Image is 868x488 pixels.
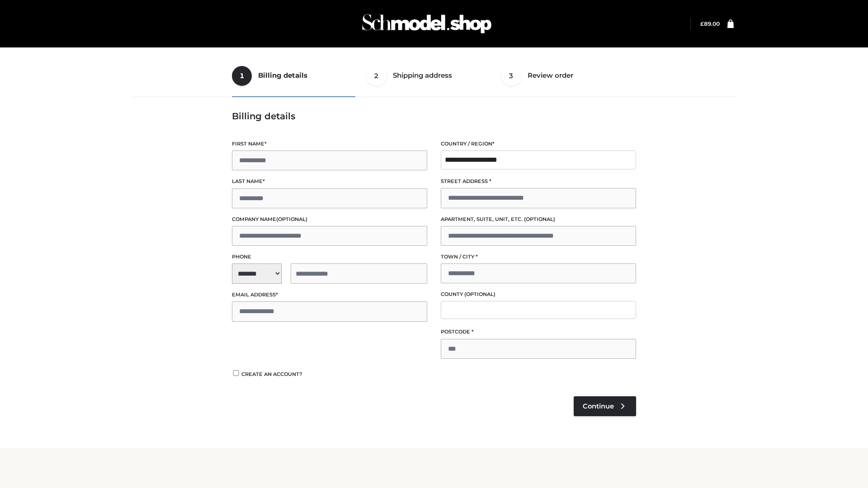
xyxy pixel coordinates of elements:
[700,20,720,27] a: £89.00
[441,215,636,224] label: Apartment, suite, unit, etc.
[232,253,427,261] label: Phone
[583,402,614,410] span: Continue
[232,111,636,122] h3: Billing details
[700,20,704,27] span: £
[232,140,427,148] label: First name
[441,177,636,186] label: Street address
[574,396,636,416] a: Continue
[232,370,240,376] input: Create an account?
[232,291,427,299] label: Email address
[441,328,636,336] label: Postcode
[232,177,427,186] label: Last name
[524,216,555,222] span: (optional)
[700,20,720,27] bdi: 89.00
[441,290,636,299] label: County
[441,140,636,148] label: Country / Region
[241,371,302,377] span: Create an account?
[464,291,495,297] span: (optional)
[359,6,495,42] img: Schmodel Admin 964
[441,253,636,261] label: Town / City
[232,215,427,224] label: Company name
[276,216,307,222] span: (optional)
